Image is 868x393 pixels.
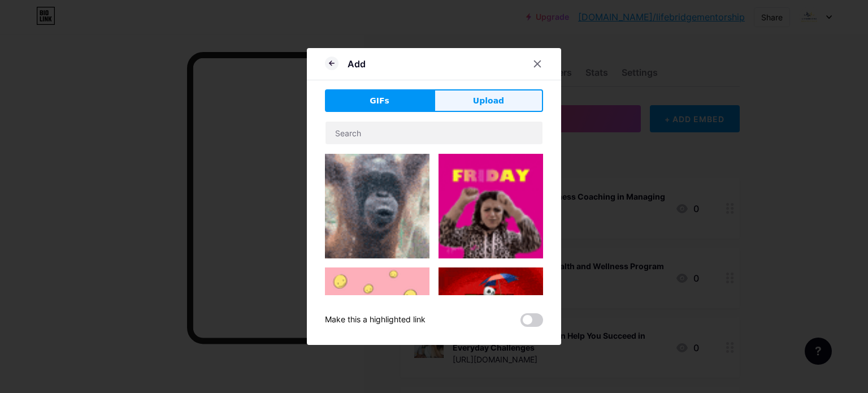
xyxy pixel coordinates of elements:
div: Add [348,57,366,71]
img: Gihpy [439,267,543,372]
span: Upload [473,95,504,107]
button: Upload [434,89,543,112]
span: GIFs [370,95,389,107]
button: GIFs [325,89,434,112]
div: Make this a highlighted link [325,313,426,327]
input: Search [325,122,542,144]
img: Gihpy [325,267,429,372]
img: Gihpy [325,154,429,258]
img: Gihpy [439,154,543,258]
